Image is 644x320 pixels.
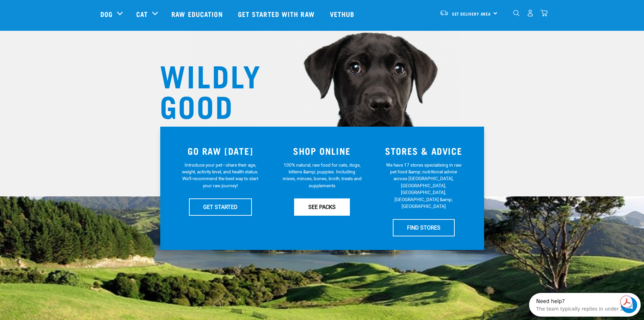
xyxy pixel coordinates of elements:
span: Set Delivery Area [452,13,491,15]
img: home-icon-1@2x.png [513,10,520,16]
a: Vethub [323,0,363,27]
a: GET STARTED [189,198,252,215]
p: We have 17 stores specialising in raw pet food &amp; nutritional advice across [GEOGRAPHIC_DATA],... [384,162,463,210]
p: 100% natural, raw food for cats, dogs, kittens &amp; puppies. Including mixes, minces, bones, bro... [282,162,362,189]
img: home-icon@2x.png [541,9,548,17]
img: user.png [527,9,534,17]
iframe: Intercom live chat discovery launcher [529,293,641,317]
img: van-moving.png [439,10,449,16]
div: Open Intercom Messenger [3,3,117,21]
a: FIND STORES [393,219,455,236]
h3: SHOP ONLINE [275,146,369,156]
p: Introduce your pet—share their age, weight, activity level, and health status. We'll recommend th... [181,162,260,189]
a: Cat [136,9,148,19]
div: Need help? [7,6,97,11]
a: Raw Education [165,0,231,27]
h3: GO RAW [DATE] [174,146,267,156]
a: Get started with Raw [231,0,323,27]
h1: WILDLY GOOD NUTRITION [160,59,295,151]
a: Dog [100,9,113,19]
h3: STORES & ADVICE [377,146,471,156]
div: The team typically replies in under 2h [7,11,97,18]
a: SEE PACKS [294,198,350,215]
